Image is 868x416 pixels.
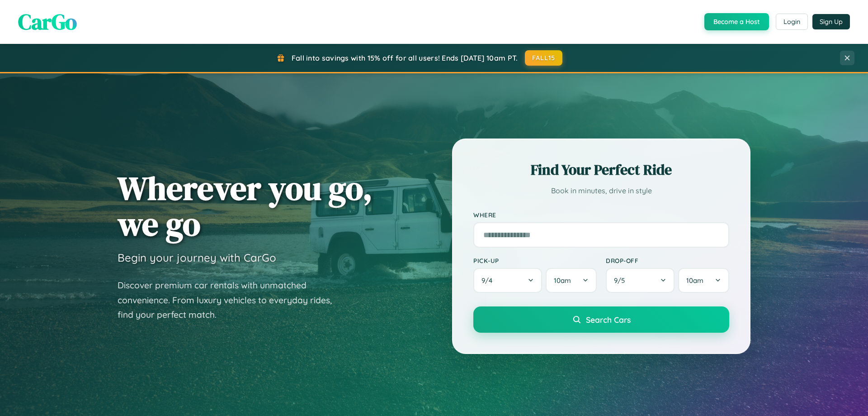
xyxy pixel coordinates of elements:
[812,14,850,29] button: Sign Up
[118,170,373,242] h1: Wherever you go, we go
[554,276,571,285] span: 10am
[614,276,629,285] span: 9 / 5
[292,53,518,62] span: Fall into savings with 15% off for all users! Ends [DATE] 10am PT.
[546,268,597,293] button: 10am
[481,276,497,285] span: 9 / 4
[473,268,542,293] button: 9/4
[473,211,729,219] label: Where
[678,268,729,293] button: 10am
[118,251,276,264] h3: Begin your journey with CarGo
[473,306,729,333] button: Search Cars
[686,276,703,285] span: 10am
[606,268,675,293] button: 9/5
[586,315,631,325] span: Search Cars
[18,7,77,37] span: CarGo
[473,184,729,197] p: Book in minutes, drive in style
[704,13,769,30] button: Become a Host
[606,257,729,264] label: Drop-off
[473,257,597,264] label: Pick-up
[118,278,344,322] p: Discover premium car rentals with unmatched convenience. From luxury vehicles to everyday rides, ...
[776,14,808,30] button: Login
[525,50,563,66] button: FALL15
[473,160,729,180] h2: Find Your Perfect Ride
